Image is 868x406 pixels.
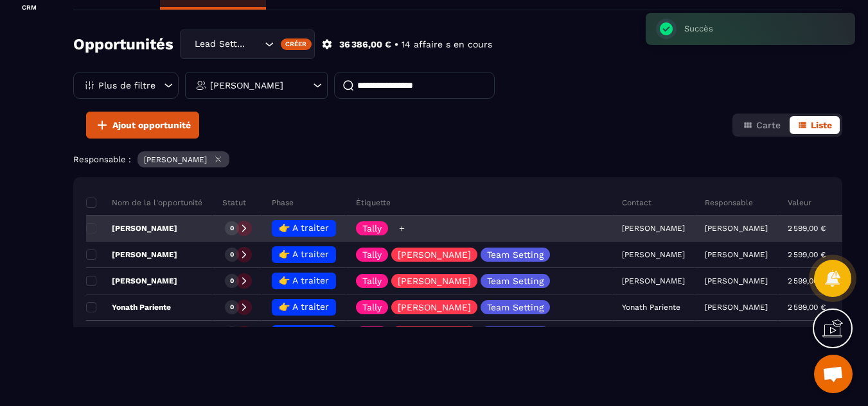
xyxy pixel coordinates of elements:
p: 0 [230,250,234,259]
p: Contact [622,198,651,208]
p: Team Setting [487,303,544,312]
p: Team Setting [487,250,544,259]
p: 0 [230,224,234,233]
span: Lead Setting [191,37,249,51]
p: 36 386,00 € [339,38,391,51]
div: Search for option [180,30,315,59]
p: 2 599,00 € [788,224,826,233]
p: Tally [362,303,382,312]
p: [PERSON_NAME] [398,303,471,312]
span: 👉 A traiter [279,223,329,233]
span: Carte [756,120,781,130]
p: Yonath Pariente [86,302,171,312]
p: Tally [362,250,382,259]
p: [PERSON_NAME] [210,81,283,90]
p: [PERSON_NAME] [86,223,177,233]
p: 14 affaire s en cours [402,38,492,51]
button: Carte [735,116,788,134]
p: [PERSON_NAME] [705,303,768,312]
p: [PERSON_NAME] [705,276,768,285]
p: [PERSON_NAME] [705,224,768,233]
p: Plus de filtre [98,81,155,90]
p: [PERSON_NAME] [705,250,768,259]
div: Créer [281,38,312,50]
button: Liste [790,116,840,134]
p: [PERSON_NAME] [86,250,177,260]
p: [PERSON_NAME] [144,155,207,164]
p: Team Setting [487,276,544,285]
input: Search for option [249,37,261,51]
p: 0 [230,276,234,285]
p: • [394,38,398,51]
p: Tally [362,276,382,285]
p: [PERSON_NAME] [86,276,177,286]
span: 👉 A traiter [279,249,329,259]
p: Responsable [705,198,753,208]
span: 👉 A traiter [279,275,329,285]
div: Ouvrir le chat [814,355,853,393]
p: 2 599,00 € [788,303,826,312]
span: Liste [811,120,832,130]
span: 👉 A traiter [279,301,329,312]
p: 2 599,00 € [788,276,826,285]
p: Statut [222,198,246,208]
span: Ajout opportunité [112,119,191,131]
p: Étiquette [356,198,391,208]
p: Valeur [788,198,811,208]
p: 0 [230,303,234,312]
p: Phase [272,198,294,208]
p: [PERSON_NAME] [398,276,471,285]
button: Ajout opportunité [86,112,199,139]
p: 2 599,00 € [788,250,826,259]
p: Responsable : [73,155,131,164]
p: Nom de la l'opportunité [86,198,202,208]
p: Tally [362,224,382,233]
p: [PERSON_NAME] [398,250,471,259]
h2: Opportunités [73,31,173,57]
p: CRM [3,4,55,11]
